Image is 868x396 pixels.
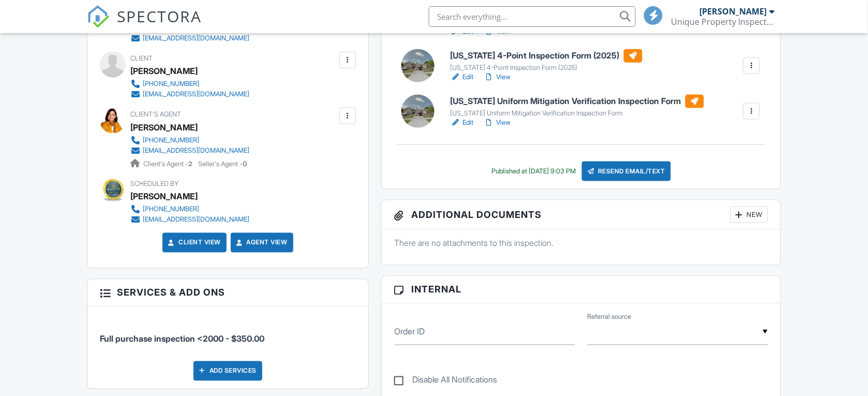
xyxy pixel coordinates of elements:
[143,205,199,213] div: [PHONE_NUMBER]
[394,375,497,388] label: Disable All Notifications
[87,280,368,306] h3: Services & Add ons
[394,238,768,249] p: There are no attachments to this inspection.
[130,120,198,135] a: [PERSON_NAME]
[382,276,781,303] h3: Internal
[143,90,249,98] div: [EMAIL_ADDRESS][DOMAIN_NAME]
[130,63,198,79] div: [PERSON_NAME]
[193,361,262,381] div: Add Services
[484,118,511,128] a: View
[451,49,642,72] a: [US_STATE] 4-Point Inspection Form (2025) [US_STATE] 4-Point Inspection Form (2025)
[130,180,178,187] span: Scheduled By
[143,146,249,155] div: [EMAIL_ADDRESS][DOMAIN_NAME]
[130,145,249,156] a: [EMAIL_ADDRESS][DOMAIN_NAME]
[100,315,356,353] li: Service: Full purchase inspection <2000
[699,6,767,17] div: [PERSON_NAME]
[234,238,288,248] a: Agent View
[451,49,642,63] h6: [US_STATE] 4-Point Inspection Form (2025)
[451,72,474,82] a: Edit
[451,95,704,108] h6: [US_STATE] Uniform Mitigation Verification Inspection Form
[394,326,425,338] label: Order ID
[671,17,774,27] div: Unique Property Inspections, LLC
[130,110,181,118] span: Client's Agent
[451,95,704,118] a: [US_STATE] Uniform Mitigation Verification Inspection Form [US_STATE] Uniform Mitigation Verifica...
[87,14,202,36] a: SPECTORA
[429,6,636,27] input: Search everything...
[188,160,192,168] strong: 2
[143,136,199,144] div: [PHONE_NUMBER]
[130,79,249,89] a: [PHONE_NUMBER]
[87,5,110,28] img: The Best Home Inspection Software - Spectora
[730,207,768,223] div: New
[117,5,202,27] span: SPECTORA
[143,215,249,224] div: [EMAIL_ADDRESS][DOMAIN_NAME]
[451,118,474,128] a: Edit
[130,135,249,145] a: [PHONE_NUMBER]
[451,64,642,72] div: [US_STATE] 4-Point Inspection Form (2025)
[491,167,576,175] div: Published at [DATE] 9:03 PM
[130,54,153,62] span: Client
[143,160,194,168] span: Client's Agent -
[166,238,221,248] a: Client View
[484,72,511,82] a: View
[130,89,249,99] a: [EMAIL_ADDRESS][DOMAIN_NAME]
[130,204,249,214] a: [PHONE_NUMBER]
[451,109,704,118] div: [US_STATE] Uniform Mitigation Verification Inspection Form
[198,160,247,168] span: Seller's Agent -
[582,162,671,181] div: Resend Email/Text
[382,200,781,230] h3: Additional Documents
[143,80,199,88] div: [PHONE_NUMBER]
[588,313,632,322] label: Referral source
[130,188,198,204] div: [PERSON_NAME]
[130,214,249,225] a: [EMAIL_ADDRESS][DOMAIN_NAME]
[100,334,264,344] span: Full purchase inspection <2000 - $350.00
[243,160,247,168] strong: 0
